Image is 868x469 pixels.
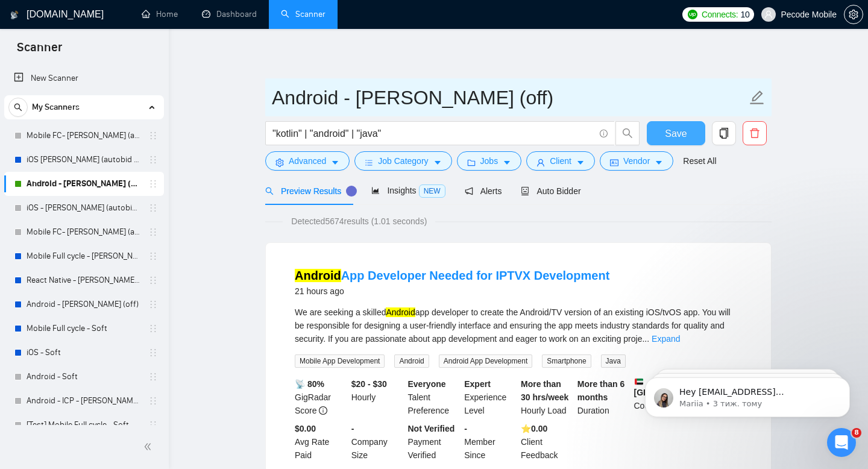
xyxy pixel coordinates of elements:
input: Search Freelance Jobs... [272,126,594,141]
button: search [615,121,640,145]
span: holder [148,420,158,430]
mark: Android [295,269,341,282]
img: Profile image for Mariia [14,221,38,245]
img: Profile image for Mariia [14,87,38,111]
span: My Scanners [32,95,80,119]
div: GigRadar Score [292,377,349,417]
div: We are seeking a skilled app developer to create the Android/TV version of an existing iOS/tvOS a... [295,306,742,345]
img: Profile image for Mariia [14,310,38,334]
span: Mobile App Development [295,354,385,368]
img: Profile image for Mariia [14,131,38,156]
b: - [464,424,467,433]
span: Повідомлення [62,388,131,397]
div: Company Size [349,422,406,462]
span: idcard [610,158,618,167]
li: New Scanner [4,66,164,90]
b: Not Verified [408,424,455,433]
span: holder [148,324,158,333]
span: Допомога [189,388,233,397]
button: Напишіть нам повідомлення [32,300,210,324]
a: New Scanner [14,66,154,90]
button: settingAdvancedcaret-down [265,151,350,171]
h1: Повідомлення [75,5,169,26]
span: bars [365,158,373,167]
a: React Native - [PERSON_NAME] (autobid off) [27,268,141,292]
button: delete [743,121,767,145]
div: Mariia [43,143,69,156]
div: Hourly [349,377,406,417]
a: Android - [PERSON_NAME] (on) [27,172,141,196]
a: [Test] Mobile Full cycle - Soft [27,413,141,437]
div: Mariia [43,322,69,335]
span: Scanner [7,39,72,64]
a: Android - ICP - [PERSON_NAME] (off) [27,389,141,413]
span: info-circle [319,406,327,415]
div: Duration [575,377,632,417]
span: Smartphone [542,354,591,368]
img: logo [10,5,19,25]
span: ... [642,334,649,344]
button: search [8,98,28,117]
span: caret-down [503,158,511,167]
a: Reset All [683,154,716,168]
span: caret-down [331,158,339,167]
div: Client Feedback [518,422,575,462]
a: Mobile Full cycle - [PERSON_NAME] (autobid off) [27,244,141,268]
b: More than 6 months [577,379,625,402]
span: search [9,103,27,112]
img: Profile image for Mariia [14,176,38,200]
div: Mariia [43,54,69,67]
span: folder [467,158,476,167]
div: Mariia [43,277,69,290]
span: holder [148,155,158,165]
div: Tooltip anchor [346,186,357,197]
b: $0.00 [295,424,316,433]
span: Android App Development [439,354,532,368]
span: holder [148,131,158,140]
div: • 2 тиж. тому [71,233,129,245]
div: Experience Level [462,377,518,417]
div: • 4 дн. тому [71,54,122,67]
span: holder [148,179,158,189]
span: delete [743,128,766,139]
span: info-circle [600,130,608,137]
span: double-left [143,441,156,453]
div: • 2 тиж. тому [71,277,129,290]
span: Java [601,354,626,368]
span: Client [550,154,571,168]
b: Everyone [408,379,446,389]
span: holder [148,300,158,309]
span: search [616,128,639,139]
span: caret-down [576,158,585,167]
a: iOS - [PERSON_NAME] (autobid part-time) off [27,196,141,220]
iframe: To enrich screen reader interactions, please activate Accessibility in Grammarly extension settings [827,428,856,457]
span: holder [148,275,158,285]
div: • 1 тиж. тому [71,188,129,201]
b: Expert [464,379,491,389]
div: Talent Preference [406,377,462,417]
img: Profile image for Mariia [14,42,38,66]
button: idcardVendorcaret-down [600,151,673,171]
span: Preview Results [265,186,352,196]
a: Mobile Full cycle - Soft [27,316,141,341]
button: folderJobscaret-down [457,151,522,171]
div: Member Since [462,422,518,462]
span: Android [394,354,429,368]
button: setting [844,5,863,24]
span: NEW [419,184,445,198]
span: Vendor [623,154,650,168]
span: user [764,10,773,19]
b: $20 - $30 [351,379,387,389]
b: 📡 80% [295,379,324,389]
b: - [351,424,354,433]
span: holder [148,227,158,237]
a: searchScanner [281,9,325,19]
div: • 2 тиж. тому [71,322,129,335]
div: Mariia [43,233,69,245]
span: 8 [852,428,861,438]
button: barsJob Categorycaret-down [354,151,451,171]
span: Advanced [289,154,326,168]
span: copy [712,128,735,139]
